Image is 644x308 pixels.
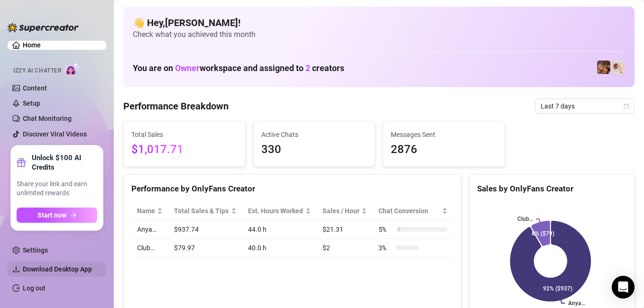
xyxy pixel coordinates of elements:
[317,239,373,257] td: $2
[174,206,229,216] span: Total Sales & Tips
[261,129,368,140] span: Active Chats
[23,84,47,92] a: Content
[23,130,87,138] a: Discover Viral Videos
[131,129,238,140] span: Total Sales
[8,23,79,32] img: logo-BBDzfeDw.svg
[305,63,310,73] span: 2
[612,276,635,299] div: Open Intercom Messenger
[131,220,168,239] td: Anya…
[373,202,453,220] th: Chat Conversion
[322,206,360,216] span: Sales / Hour
[317,202,373,220] th: Sales / Hour
[37,211,66,219] span: Start now
[317,220,373,239] td: $21.31
[242,239,317,257] td: 40.0 h
[32,153,97,172] strong: Unlock $100 AI Credits
[242,220,317,239] td: 44.0 h
[378,243,394,253] span: 3 %
[624,103,629,109] span: calendar
[133,29,625,40] span: Check what you achieved this month
[17,180,97,198] span: Share your link and earn unlimited rewards
[23,41,41,49] a: Home
[131,202,168,220] th: Name
[611,61,625,74] img: Club
[168,239,242,257] td: $79.97
[23,284,46,292] a: Log out
[65,63,80,76] img: AI Chatter
[133,63,344,73] h1: You are on workspace and assigned to creators
[391,129,497,140] span: Messages Sent
[597,61,610,74] img: Anya
[13,66,61,75] span: Izzy AI Chatter
[23,100,40,107] a: Setup
[23,265,92,273] span: Download Desktop App
[131,182,453,195] div: Performance by OnlyFans Creator
[137,206,155,216] span: Name
[23,246,48,254] a: Settings
[168,220,242,239] td: $937.74
[131,239,168,257] td: Club…
[17,158,26,167] span: gift
[168,202,242,220] th: Total Sales & Tips
[175,63,200,73] span: Owner
[12,265,20,273] span: download
[70,212,77,218] span: arrow-right
[123,100,229,113] h4: Performance Breakdown
[248,206,304,216] div: Est. Hours Worked
[517,216,533,223] text: Club…
[131,141,238,159] span: $1,017.71
[391,141,497,159] span: 2876
[568,300,585,307] text: Anya…
[261,141,368,159] span: 330
[477,182,626,195] div: Sales by OnlyFans Creator
[23,115,72,122] a: Chat Monitoring
[378,206,440,216] span: Chat Conversion
[133,16,625,29] h4: 👋 Hey, [PERSON_NAME] !
[17,208,97,223] button: Start nowarrow-right
[541,99,629,113] span: Last 7 days
[378,224,394,235] span: 5 %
